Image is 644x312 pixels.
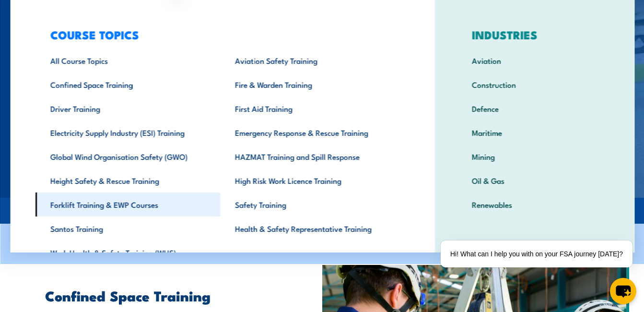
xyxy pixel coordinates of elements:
[457,192,612,216] a: Renewables
[35,48,220,72] a: All Course Topics
[220,144,404,168] a: HAZMAT Training and Spill Response
[457,144,612,168] a: Mining
[35,120,220,144] a: Electricity Supply Industry (ESI) Training
[457,72,612,96] a: Construction
[441,240,632,267] div: Hi! What can I help you with on your FSA journey [DATE]?
[220,192,404,216] a: Safety Training
[35,216,220,240] a: Santos Training
[610,278,636,304] button: chat-button
[457,96,612,120] a: Defence
[35,72,220,96] a: Confined Space Training
[35,192,220,216] a: Forklift Training & EWP Courses
[220,72,404,96] a: Fire & Warden Training
[220,48,404,72] a: Aviation Safety Training
[35,144,220,168] a: Global Wind Organisation Safety (GWO)
[457,48,612,72] a: Aviation
[457,120,612,144] a: Maritime
[220,168,404,192] a: High Risk Work Licence Training
[457,168,612,192] a: Oil & Gas
[35,96,220,120] a: Driver Training
[220,216,404,240] a: Health & Safety Representative Training
[220,96,404,120] a: First Aid Training
[35,240,220,264] a: Work Health & Safety Training (WHS)
[35,168,220,192] a: Height Safety & Rescue Training
[45,289,308,301] h2: Confined Space Training
[35,28,405,41] h3: COURSE TOPICS
[220,120,404,144] a: Emergency Response & Rescue Training
[457,28,612,41] h3: INDUSTRIES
